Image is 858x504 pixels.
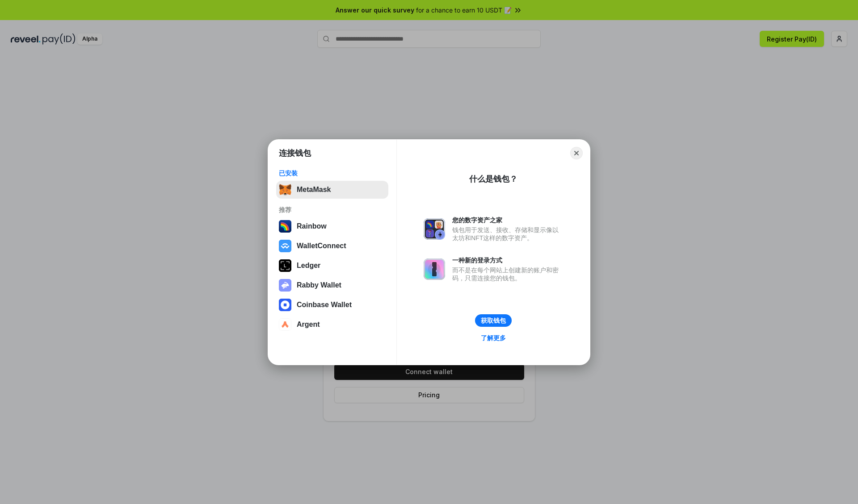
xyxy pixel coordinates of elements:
[475,332,511,344] a: 了解更多
[279,206,386,214] div: 推荐
[279,299,291,311] img: svg+xml,%3Csvg%20width%3D%2228%22%20height%3D%2228%22%20viewBox%3D%220%200%2028%2028%22%20fill%3D...
[452,216,563,224] div: 您的数字资产之家
[452,226,563,242] div: 钱包用于发送、接收、存储和显示像以太坊和NFT这样的数字资产。
[475,314,512,327] button: 获取钱包
[297,321,320,329] div: Argent
[276,257,388,275] button: Ledger
[481,317,506,325] div: 获取钱包
[297,242,346,250] div: WalletConnect
[279,148,311,158] h1: 连接钱包
[469,174,517,184] div: 什么是钱包？
[297,186,331,194] div: MetaMask
[424,258,445,280] img: svg+xml,%3Csvg%20xmlns%3D%22http%3A%2F%2Fwww.w3.org%2F2000%2Fsvg%22%20fill%3D%22none%22%20viewBox...
[297,222,327,230] div: Rainbow
[570,147,583,159] button: Close
[279,279,291,292] img: svg+xml,%3Csvg%20xmlns%3D%22http%3A%2F%2Fwww.w3.org%2F2000%2Fsvg%22%20fill%3D%22none%22%20viewBox...
[297,301,352,309] div: Coinbase Wallet
[276,181,388,199] button: MetaMask
[481,334,506,342] div: 了解更多
[279,169,386,177] div: 已安装
[276,217,388,235] button: Rainbow
[276,237,388,255] button: WalletConnect
[279,183,291,196] img: svg+xml,%3Csvg%20fill%3D%22none%22%20height%3D%2233%22%20viewBox%3D%220%200%2035%2033%22%20width%...
[276,296,388,314] button: Coinbase Wallet
[297,281,341,289] div: Rabby Wallet
[279,318,291,331] img: svg+xml,%3Csvg%20width%3D%2228%22%20height%3D%2228%22%20viewBox%3D%220%200%2028%2028%22%20fill%3D...
[276,316,388,333] button: Argent
[424,218,445,240] img: svg+xml,%3Csvg%20xmlns%3D%22http%3A%2F%2Fwww.w3.org%2F2000%2Fsvg%22%20fill%3D%22none%22%20viewBox...
[279,259,291,272] img: svg+xml,%3Csvg%20xmlns%3D%22http%3A%2F%2Fwww.w3.org%2F2000%2Fsvg%22%20width%3D%2228%22%20height%3...
[276,276,388,294] button: Rabby Wallet
[452,266,563,282] div: 而不是在每个网站上创建新的账户和密码，只需连接您的钱包。
[279,220,291,233] img: svg+xml,%3Csvg%20width%3D%22120%22%20height%3D%22120%22%20viewBox%3D%220%200%20120%20120%22%20fil...
[279,240,291,252] img: svg+xml,%3Csvg%20width%3D%2228%22%20height%3D%2228%22%20viewBox%3D%220%200%2028%2028%22%20fill%3D...
[297,262,320,270] div: Ledger
[452,256,563,264] div: 一种新的登录方式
